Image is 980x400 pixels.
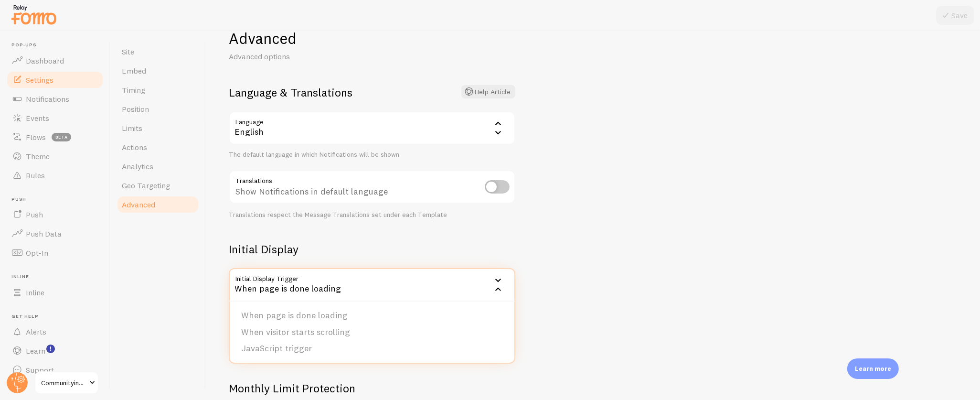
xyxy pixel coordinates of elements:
[41,377,86,389] span: Communityinfluencer
[116,195,200,214] a: Advanced
[26,113,49,123] span: Events
[6,243,104,262] a: Opt-In
[26,346,45,356] span: Learn
[229,29,515,48] h1: Advanced
[122,104,149,114] span: Position
[10,2,58,27] img: fomo-relay-logo-orange.svg
[26,56,64,65] span: Dashboard
[26,288,44,297] span: Inline
[122,162,153,171] span: Analytics
[116,42,200,61] a: Site
[229,151,515,159] div: The default language in which Notifications will be shown
[6,322,104,341] a: Alerts
[116,61,200,80] a: Embed
[116,99,200,119] a: Position
[26,132,46,142] span: Flows
[6,51,104,70] a: Dashboard
[230,324,514,341] li: When visitor starts scrolling
[116,157,200,176] a: Analytics
[229,242,515,257] h2: Initial Display
[26,365,54,375] span: Support
[6,341,104,360] a: Learn
[122,142,147,152] span: Actions
[122,47,134,56] span: Site
[229,111,515,145] div: English
[26,171,45,180] span: Rules
[6,89,104,108] a: Notifications
[229,268,515,302] div: When page is done loading
[6,108,104,128] a: Events
[26,229,62,238] span: Push Data
[11,42,104,48] span: Pop-ups
[116,119,200,138] a: Limits
[847,358,899,379] div: Learn more
[26,75,53,85] span: Settings
[26,248,48,258] span: Opt-In
[116,80,200,99] a: Timing
[122,123,142,133] span: Limits
[116,176,200,195] a: Geo Targeting
[229,85,515,100] h2: Language & Translations
[52,133,71,141] span: beta
[229,211,515,219] div: Translations respect the Message Translations set under each Template
[6,70,104,89] a: Settings
[6,224,104,243] a: Push Data
[229,170,515,205] div: Show Notifications in default language
[26,210,43,219] span: Push
[26,327,46,336] span: Alerts
[122,66,146,76] span: Embed
[6,166,104,185] a: Rules
[6,147,104,166] a: Theme
[122,85,145,95] span: Timing
[26,94,69,104] span: Notifications
[6,283,104,302] a: Inline
[229,51,458,62] p: Advanced options
[122,181,170,190] span: Geo Targeting
[461,85,515,98] button: Help Article
[230,307,514,324] li: When page is done loading
[6,360,104,379] a: Support
[34,371,99,394] a: Communityinfluencer
[46,345,55,353] svg: <p>Watch New Feature Tutorials!</p>
[229,381,515,396] h2: Monthly Limit Protection
[11,274,104,280] span: Inline
[230,340,514,357] li: JavaScript trigger
[11,196,104,203] span: Push
[6,128,104,147] a: Flows beta
[122,200,155,209] span: Advanced
[116,138,200,157] a: Actions
[26,151,50,161] span: Theme
[6,205,104,224] a: Push
[11,314,104,320] span: Get Help
[855,364,891,373] p: Learn more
